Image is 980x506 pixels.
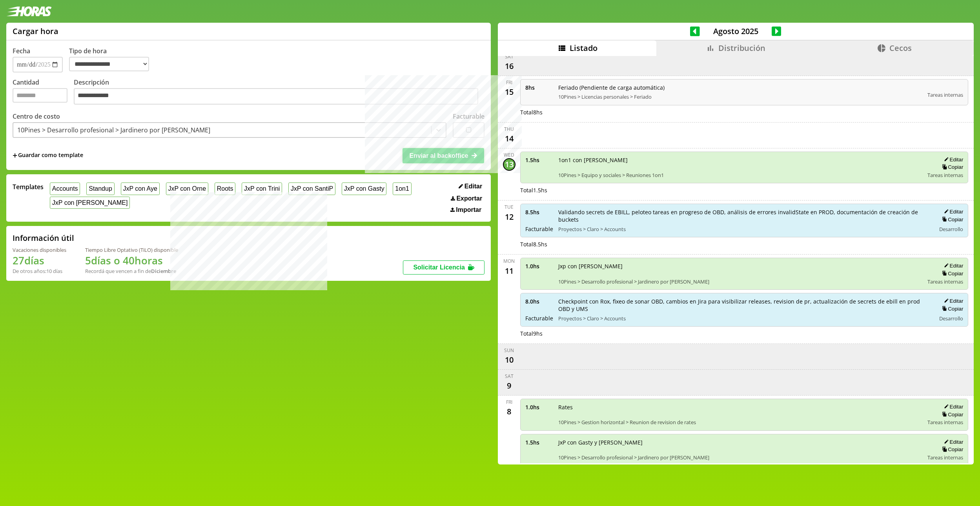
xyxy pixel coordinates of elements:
[940,270,963,277] button: Copiar
[942,208,963,215] button: Editar
[558,278,922,285] span: 10Pines > Desarrollo profesional > Jardinero por [PERSON_NAME]
[558,439,922,446] span: JxP con Gasty y [PERSON_NAME]
[525,403,553,411] span: 1.0 hs
[503,132,516,145] div: 14
[409,152,468,159] span: Enviar al backoffice
[927,172,963,179] span: Tareas internas
[927,278,963,285] span: Tareas internas
[403,260,485,275] button: Solicitar Licencia
[942,156,963,163] button: Editar
[503,86,516,98] div: 15
[503,379,516,392] div: 9
[69,47,155,72] label: Tipo de hora
[889,43,912,53] span: Cecos
[456,206,481,213] span: Importar
[151,267,176,275] b: Diciembre
[927,91,963,98] span: Tareas internas
[505,204,514,210] div: Tue
[927,419,963,426] span: Tareas internas
[504,126,514,132] div: Thu
[505,53,514,60] div: Sat
[86,183,114,195] button: Standup
[927,454,963,461] span: Tareas internas
[504,347,514,354] div: Sun
[50,197,130,209] button: JxP con [PERSON_NAME]
[13,78,74,107] label: Cantidad
[525,208,553,216] span: 8.5 hs
[503,405,516,418] div: 8
[520,108,969,116] div: Total 8 hs
[121,183,160,195] button: JxP con Aye
[558,315,931,322] span: Proyectos > Claro > Accounts
[13,246,66,253] div: Vacaciones disponibles
[403,148,484,163] button: Enviar al backoffice
[74,78,485,107] label: Descripción
[50,183,80,195] button: Accounts
[558,262,922,270] span: Jxp con [PERSON_NAME]
[506,79,512,86] div: Fri
[940,411,963,418] button: Copiar
[456,183,485,190] button: Editar
[456,195,482,202] span: Exportar
[242,183,282,195] button: JxP con Trini
[464,183,482,190] span: Editar
[505,373,514,379] div: Sat
[503,258,515,264] div: Mon
[558,93,922,100] span: 10Pines > Licencias personales > Feriado
[503,210,516,223] div: 12
[525,298,553,305] span: 8.0 hs
[413,264,465,271] span: Solicitar Licencia
[13,183,44,191] span: Templates
[506,399,512,405] div: Fri
[520,186,969,194] div: Total 1.5 hs
[288,183,335,195] button: JxP con SantiP
[525,84,553,91] span: 8 hs
[13,151,17,160] span: +
[939,315,963,322] span: Desarrollo
[13,112,60,121] label: Centro de costo
[504,152,514,158] div: Wed
[13,88,67,103] input: Cantidad
[558,226,931,233] span: Proyectos > Claro > Accounts
[558,403,922,411] span: Rates
[342,183,386,195] button: JxP con Gasty
[525,262,553,270] span: 1.0 hs
[939,226,963,233] span: Desarrollo
[525,156,553,164] span: 1.5 hs
[940,305,963,312] button: Copiar
[558,208,931,223] span: Validando secrets de EBILL, peloteo tareas en progreso de OBD, análisis de errores invalidState e...
[13,233,74,243] h2: Información útil
[166,183,208,195] button: JxP con Orne
[85,246,178,253] div: Tiempo Libre Optativo (TiLO) disponible
[558,84,922,91] span: Feriado (Pendiente de carga automática)
[503,158,516,171] div: 13
[215,183,235,195] button: Roots
[13,253,66,267] h1: 27 días
[700,26,772,36] span: Agosto 2025
[393,183,411,195] button: 1on1
[503,354,516,366] div: 10
[942,262,963,269] button: Editar
[503,264,516,277] div: 11
[498,56,974,464] div: scrollable content
[940,446,963,453] button: Copiar
[85,253,178,267] h1: 5 días o 40 horas
[69,57,149,71] select: Tipo de hora
[942,298,963,304] button: Editar
[85,267,178,275] div: Recordá que vencen a fin de
[13,26,58,36] h1: Cargar hora
[940,164,963,170] button: Copiar
[503,60,516,72] div: 16
[13,47,30,55] label: Fecha
[525,314,553,322] span: Facturable
[940,216,963,223] button: Copiar
[520,330,969,337] div: Total 9 hs
[525,439,553,446] span: 1.5 hs
[570,43,597,53] span: Listado
[558,172,922,179] span: 10Pines > Equipo y sociales > Reuniones 1on1
[13,267,66,275] div: De otros años: 10 días
[558,454,922,461] span: 10Pines > Desarrollo profesional > Jardinero por [PERSON_NAME]
[942,439,963,445] button: Editar
[520,240,969,248] div: Total 8.5 hs
[448,195,485,202] button: Exportar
